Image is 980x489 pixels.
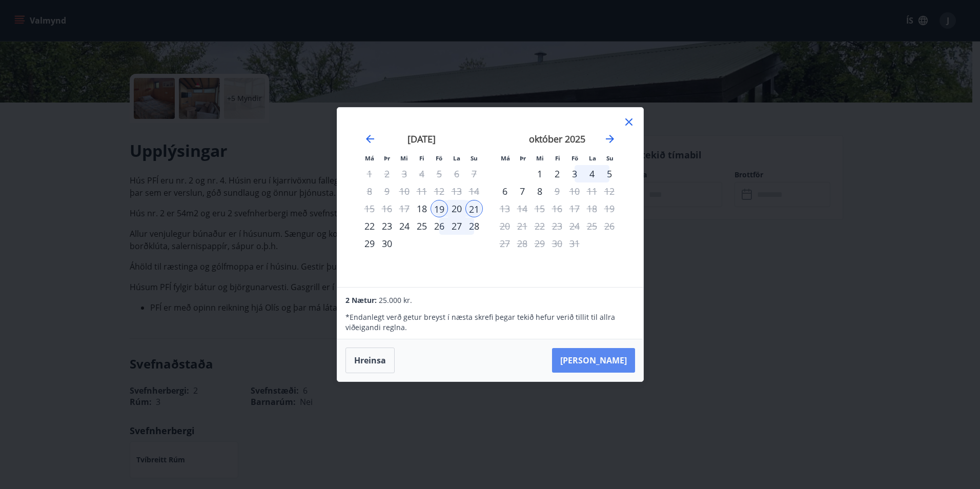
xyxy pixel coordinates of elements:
td: Not available. þriðjudagur, 2. september 2025 [378,165,396,182]
td: Not available. miðvikudagur, 15. október 2025 [531,200,548,217]
td: Not available. fimmtudagur, 23. október 2025 [548,217,566,235]
td: Not available. miðvikudagur, 17. september 2025 [396,200,413,217]
td: Not available. mánudagur, 20. október 2025 [496,217,514,235]
td: Choose fimmtudagur, 18. september 2025 as your check-in date. It’s available. [413,200,431,217]
td: Choose sunnudagur, 28. september 2025 as your check-in date. It’s available. [465,217,483,235]
td: Selected as start date. föstudagur, 19. september 2025 [431,200,448,217]
td: Not available. miðvikudagur, 29. október 2025 [531,235,548,252]
div: Move forward to switch to the next month. [604,133,616,145]
div: 23 [378,217,396,235]
td: Not available. föstudagur, 10. október 2025 [566,182,583,200]
td: Not available. sunnudagur, 19. október 2025 [601,200,618,217]
td: Not available. fimmtudagur, 11. september 2025 [413,182,431,200]
div: Move backward to switch to the previous month. [364,133,376,145]
div: 24 [396,217,413,235]
td: Not available. þriðjudagur, 16. september 2025 [378,200,396,217]
td: Not available. þriðjudagur, 21. október 2025 [514,217,531,235]
td: Choose miðvikudagur, 1. október 2025 as your check-in date. It’s available. [531,165,548,182]
td: Choose mánudagur, 29. september 2025 as your check-in date. It’s available. [361,235,378,252]
td: Not available. mánudagur, 8. september 2025 [361,182,378,200]
div: 27 [448,217,465,235]
small: Fö [436,154,442,162]
td: Not available. laugardagur, 11. október 2025 [583,182,601,200]
td: Not available. laugardagur, 13. september 2025 [448,182,465,200]
td: Choose þriðjudagur, 7. október 2025 as your check-in date. It’s available. [514,182,531,200]
button: Hreinsa [345,348,395,373]
td: Not available. mánudagur, 13. október 2025 [496,200,514,217]
div: 19 [431,200,448,217]
td: Not available. mánudagur, 1. september 2025 [361,165,378,182]
div: 20 [448,200,465,217]
td: Choose miðvikudagur, 8. október 2025 as your check-in date. It’s available. [531,182,548,200]
div: 29 [361,235,378,252]
button: [PERSON_NAME] [552,348,635,373]
small: Þr [384,154,390,162]
small: Fi [419,154,424,162]
td: Not available. fimmtudagur, 30. október 2025 [548,235,566,252]
div: 30 [378,235,396,252]
td: Not available. fimmtudagur, 16. október 2025 [548,200,566,217]
small: Fö [571,154,578,162]
td: Not available. sunnudagur, 14. september 2025 [465,182,483,200]
td: Not available. þriðjudagur, 14. október 2025 [514,200,531,217]
div: 22 [361,217,378,235]
div: 8 [531,182,548,200]
small: Þr [520,154,526,162]
td: Not available. þriðjudagur, 9. september 2025 [378,182,396,200]
div: 6 [496,182,514,200]
strong: [DATE] [407,133,436,145]
td: Choose föstudagur, 26. september 2025 as your check-in date. It’s available. [431,217,448,235]
td: Not available. sunnudagur, 7. september 2025 [465,165,483,182]
span: 25.000 kr. [379,295,412,305]
span: 2 Nætur: [345,295,377,305]
td: Selected. laugardagur, 20. september 2025 [448,200,465,217]
td: Choose þriðjudagur, 23. september 2025 as your check-in date. It’s available. [378,217,396,235]
td: Not available. mánudagur, 15. september 2025 [361,200,378,217]
small: Su [471,154,478,162]
div: Aðeins útritun í boði [548,182,566,200]
td: Not available. miðvikudagur, 3. september 2025 [396,165,413,182]
div: 28 [465,217,483,235]
td: Not available. föstudagur, 17. október 2025 [566,200,583,217]
div: 26 [431,217,448,235]
div: Aðeins innritun í boði [413,200,431,217]
td: Choose sunnudagur, 5. október 2025 as your check-in date. It’s available. [601,165,618,182]
small: La [589,154,596,162]
td: Choose fimmtudagur, 2. október 2025 as your check-in date. It’s available. [548,165,566,182]
strong: október 2025 [529,133,585,145]
td: Not available. miðvikudagur, 22. október 2025 [531,217,548,235]
td: Not available. laugardagur, 6. september 2025 [448,165,465,182]
div: 3 [566,165,583,182]
td: Not available. sunnudagur, 12. október 2025 [601,182,618,200]
td: Not available. föstudagur, 24. október 2025 [566,217,583,235]
td: Not available. þriðjudagur, 28. október 2025 [514,235,531,252]
div: 4 [583,165,601,182]
td: Not available. föstudagur, 5. september 2025 [431,165,448,182]
div: Calendar [350,120,631,275]
small: Má [501,154,510,162]
td: Choose þriðjudagur, 30. september 2025 as your check-in date. It’s available. [378,235,396,252]
td: Not available. laugardagur, 25. október 2025 [583,217,601,235]
p: * Endanlegt verð getur breyst í næsta skrefi þegar tekið hefur verið tillit til allra viðeigandi ... [345,312,635,333]
small: Mi [400,154,408,162]
div: 5 [601,165,618,182]
div: 7 [514,182,531,200]
small: La [453,154,460,162]
div: 25 [413,217,431,235]
td: Choose laugardagur, 4. október 2025 as your check-in date. It’s available. [583,165,601,182]
small: Su [606,154,614,162]
div: 21 [465,200,483,217]
div: 2 [548,165,566,182]
td: Not available. laugardagur, 18. október 2025 [583,200,601,217]
td: Not available. föstudagur, 31. október 2025 [566,235,583,252]
td: Choose fimmtudagur, 25. september 2025 as your check-in date. It’s available. [413,217,431,235]
td: Not available. fimmtudagur, 4. september 2025 [413,165,431,182]
small: Má [365,154,374,162]
td: Not available. föstudagur, 12. september 2025 [431,182,448,200]
td: Not available. mánudagur, 27. október 2025 [496,235,514,252]
td: Selected as end date. sunnudagur, 21. september 2025 [465,200,483,217]
td: Choose mánudagur, 6. október 2025 as your check-in date. It’s available. [496,182,514,200]
td: Choose föstudagur, 3. október 2025 as your check-in date. It’s available. [566,165,583,182]
td: Choose laugardagur, 27. september 2025 as your check-in date. It’s available. [448,217,465,235]
small: Mi [536,154,544,162]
